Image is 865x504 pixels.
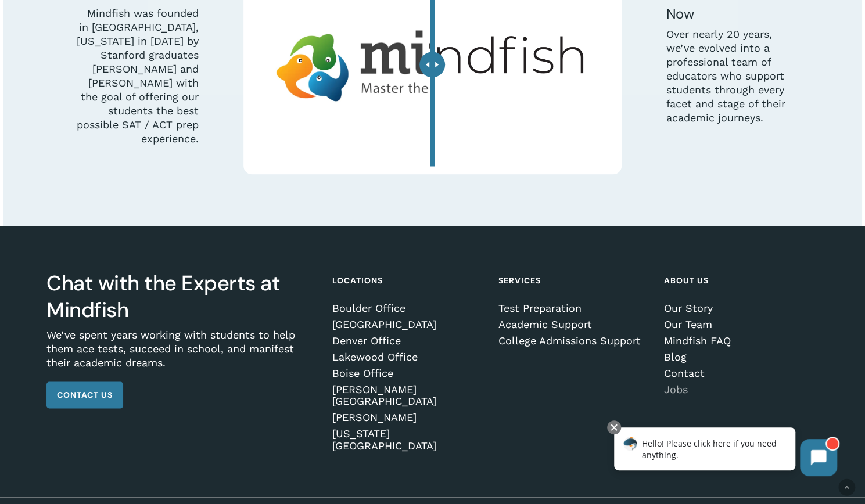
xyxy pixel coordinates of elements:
span: Contact Us [57,389,113,401]
a: [PERSON_NAME][GEOGRAPHIC_DATA] [332,384,483,407]
a: Lakewood Office [332,351,483,363]
a: [PERSON_NAME] [332,412,483,423]
a: Contact [664,368,814,379]
a: [GEOGRAPHIC_DATA] [332,319,483,330]
h4: About Us [664,270,814,291]
p: Over nearly 20 years, we’ve evolved into a professional team of educators who support students th... [666,27,789,125]
h5: Now [666,5,789,23]
a: Blog [664,351,814,363]
a: Jobs [664,384,814,395]
a: Contact Us [46,381,123,408]
a: Our Story [664,303,814,314]
p: We’ve spent years working with students to help them ace tests, succeed in school, and manifest t... [46,328,317,381]
a: College Admissions Support [498,335,648,347]
a: Our Team [664,319,814,330]
a: Boise Office [332,368,483,379]
a: Denver Office [332,335,483,347]
a: Boulder Office [332,303,483,314]
a: Mindfish FAQ [664,335,814,347]
a: [US_STATE][GEOGRAPHIC_DATA] [332,428,483,451]
h3: Chat with the Experts at Mindfish [46,270,317,323]
a: Academic Support [498,319,648,330]
p: Mindfish was founded in [GEOGRAPHIC_DATA], [US_STATE] in [DATE] by Stanford graduates [PERSON_NAM... [76,6,199,146]
iframe: Chatbot [602,418,849,488]
a: Test Preparation [498,303,648,314]
h4: Locations [332,270,483,291]
h4: Services [498,270,648,291]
